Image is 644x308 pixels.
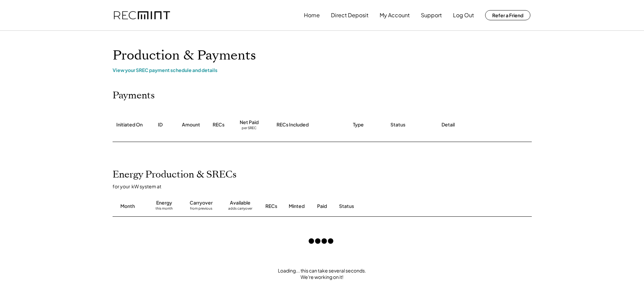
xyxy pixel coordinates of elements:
[156,206,173,213] div: this month
[106,267,539,281] div: Loading... this can take several seconds. We're working on it!
[331,8,368,22] button: Direct Deposit
[113,169,237,181] h2: Energy Production & SRECs
[116,121,143,128] div: Initiated On
[421,8,442,22] button: Support
[113,90,155,101] h2: Payments
[242,126,257,131] div: per SREC
[182,121,200,128] div: Amount
[158,121,163,128] div: ID
[113,67,532,73] div: View your SREC payment schedule and details
[339,203,454,210] div: Status
[265,203,277,210] div: RECs
[114,11,170,20] img: recmint-logotype%403x.png
[304,8,320,22] button: Home
[190,206,212,213] div: from previous
[213,121,224,128] div: RECs
[485,10,530,20] button: Refer a Friend
[156,199,172,206] div: Energy
[380,8,410,22] button: My Account
[289,203,305,210] div: Minted
[317,203,327,210] div: Paid
[353,121,364,128] div: Type
[120,203,135,210] div: Month
[442,121,455,128] div: Detail
[113,183,539,189] div: for your kW system at
[390,121,405,128] div: Status
[277,121,309,128] div: RECs Included
[228,206,252,213] div: adds carryover
[453,8,474,22] button: Log Out
[190,199,213,206] div: Carryover
[240,119,259,126] div: Net Paid
[230,199,251,206] div: Available
[113,48,532,64] h1: Production & Payments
